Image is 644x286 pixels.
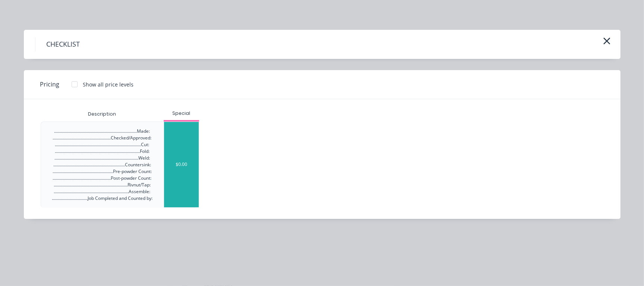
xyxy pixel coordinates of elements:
div: ..........................................................................Made: .................... [52,128,153,202]
div: Special [164,110,200,117]
div: $0.00 [164,122,199,207]
div: Description [82,105,122,123]
div: Show all price levels [83,81,134,88]
span: Pricing [40,80,60,89]
h4: CHECKLIST [35,37,91,51]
